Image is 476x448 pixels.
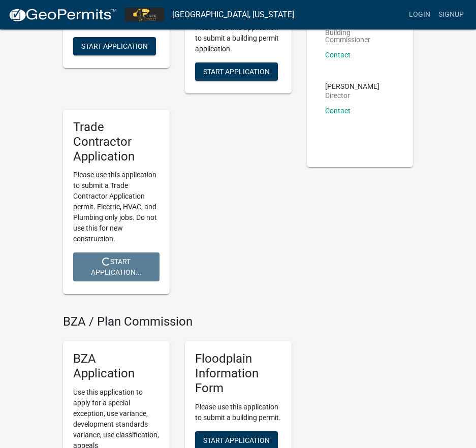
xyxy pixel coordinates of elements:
[172,6,294,23] a: [GEOGRAPHIC_DATA], [US_STATE]
[195,62,278,81] button: Start Application
[325,29,395,43] p: Building Commissioner
[125,8,164,21] img: Clark County, Indiana
[73,120,160,164] h5: Trade Contractor Application
[81,42,148,50] span: Start Application
[91,258,142,276] span: Start Application...
[195,402,281,423] p: Please use this application to submit a building permit.
[434,5,468,24] a: Signup
[325,83,379,90] p: [PERSON_NAME]
[73,252,160,281] button: Start Application...
[203,436,270,444] span: Start Application
[203,67,270,75] span: Start Application
[325,92,379,99] p: Director
[325,107,351,115] a: Contact
[73,351,160,381] h5: BZA Application
[325,51,351,59] a: Contact
[73,37,156,55] button: Start Application
[405,5,434,24] a: Login
[63,314,292,329] h4: BZA / Plan Commission
[195,351,281,395] h5: Floodplain Information Form
[73,170,160,244] p: Please use this application to submit a Trade Contractor Application permit. Electric, HVAC, and ...
[195,22,281,54] p: Please use this application to submit a building permit application.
